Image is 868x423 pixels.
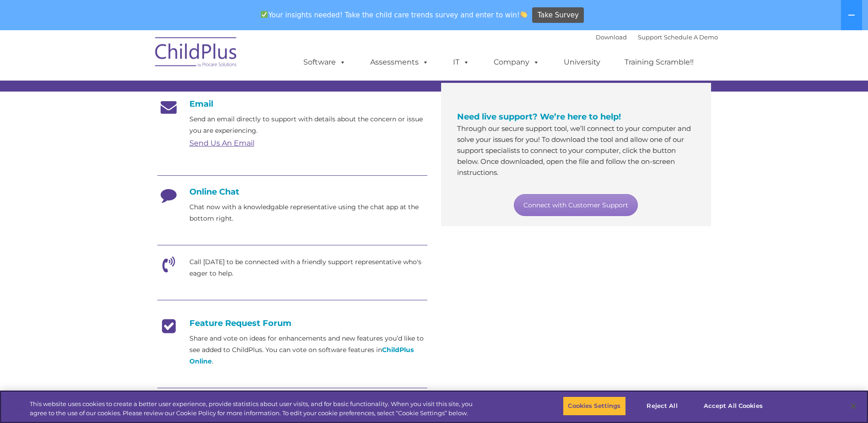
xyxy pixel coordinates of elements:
button: Accept All Cookies [699,396,768,416]
button: Cookies Settings [563,396,625,416]
p: Chat now with a knowledgable representative using the chat app at the bottom right. [189,201,427,224]
h4: Online Chat [157,187,427,197]
span: Your insights needed! Take the child care trends survey and enter to win! [257,6,531,24]
button: Reject All [634,396,691,416]
a: Schedule A Demo [664,33,718,41]
a: Take Survey [532,7,584,23]
p: Through our secure support tool, we’ll connect to your computer and solve your issues for you! To... [457,123,695,178]
p: Send an email directly to support with details about the concern or issue you are experiencing. [189,114,427,136]
a: Training Scramble!! [615,53,703,71]
button: Close [843,396,863,416]
a: Connect with Customer Support [514,194,638,216]
a: Download [596,33,627,41]
img: ChildPlus by Procare Solutions [151,31,242,76]
a: ChildPlus Online [189,346,414,365]
a: Assessments [361,53,438,71]
p: Call [DATE] to be connected with a friendly support representative who's eager to help. [189,256,427,279]
span: Take Survey [538,7,579,23]
h4: Email [157,99,427,109]
a: Send Us An Email [189,139,254,147]
img: ✅ [261,11,268,18]
p: Share and vote on ideas for enhancements and new features you’d like to see added to ChildPlus. Y... [189,333,427,367]
a: Support [638,33,662,41]
img: 👏 [520,11,527,18]
div: This website uses cookies to create a better user experience, provide statistics about user visit... [30,400,477,418]
a: Company [485,53,549,71]
h4: Feature Request Forum [157,318,427,328]
span: Need live support? We’re here to help! [457,112,621,122]
font: | [596,33,718,41]
a: University [555,53,609,71]
a: IT [444,53,479,71]
a: Software [294,53,355,71]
